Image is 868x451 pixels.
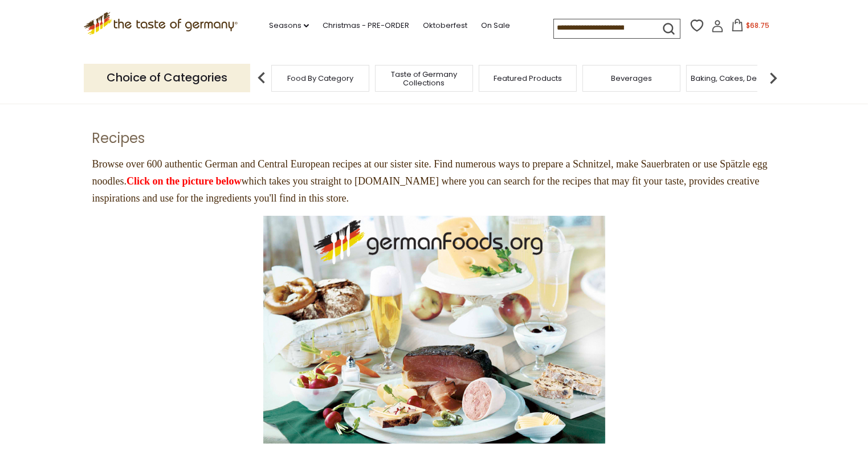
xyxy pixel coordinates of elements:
a: Click on the picture below [127,175,242,187]
a: Christmas - PRE-ORDER [323,19,409,32]
a: Seasons [269,19,309,32]
a: Food By Category [287,74,353,83]
a: Seasons [410,94,449,105]
span: Browse over 600 authentic German and Central European recipes at our sister site. Find numerous w... [92,158,768,204]
a: germanfoods-recipes-link-3.jpg [92,216,776,444]
button: $68.75 [726,19,775,36]
a: Home [378,94,402,105]
img: next arrow [762,67,785,89]
h1: Recipes [92,130,145,147]
a: Recipes [457,94,490,105]
a: Beverages [611,74,652,83]
img: germanfoods-recipes-link-3.jpg [263,216,605,444]
img: previous arrow [250,67,273,89]
span: $68.75 [746,20,769,30]
a: Featured Products [494,74,562,83]
a: Taste of Germany Collections [378,70,470,87]
a: On Sale [481,19,510,32]
a: Baking, Cakes, Desserts [691,74,780,83]
p: Choice of Categories [84,64,250,92]
a: Oktoberfest [423,19,467,32]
